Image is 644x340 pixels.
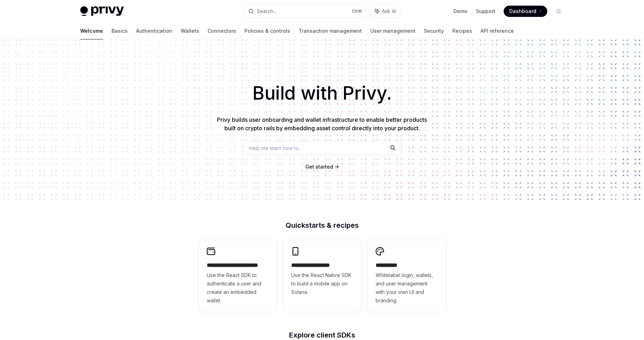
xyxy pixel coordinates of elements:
img: light logo [80,6,124,16]
span: Use the React Native SDK to build a mobile app on Solana. [291,271,353,296]
span: Dashboard [509,8,536,15]
a: **** **** **** ***Use the React Native SDK to build a mobile app on Solana. [283,240,362,312]
a: Policies & controls [244,23,290,39]
a: Recipes [452,23,472,39]
h1: Build with Privy. [11,80,633,107]
a: Get started [305,163,333,170]
a: Connectors [208,23,236,39]
button: Ask AI [370,5,401,18]
a: API reference [480,23,514,39]
button: Toggle dark mode [553,6,564,17]
a: Transaction management [299,23,362,39]
span: Use the React SDK to authenticate a user and create an embedded wallet. [207,271,269,305]
span: Help me learn how to… [249,144,302,152]
a: User management [370,23,415,39]
span: Ask AI [382,8,396,15]
a: Security [424,23,444,39]
a: Wallets [181,23,199,39]
span: Whitelabel login, wallets, and user management with your own UI and branding. [376,271,438,305]
span: Privy builds user onboarding and wallet infrastructure to enable better products built on crypto ... [217,116,427,132]
span: Get started [305,164,333,170]
a: Basics [111,23,128,39]
button: Search...CtrlK [243,5,366,18]
h2: Explore client SDKs [198,332,446,339]
a: Demo [453,8,467,15]
a: Welcome [80,23,103,39]
div: Search... [257,7,276,15]
a: Support [476,8,495,15]
h2: Quickstarts & recipes [198,222,446,229]
span: Ctrl K [352,8,362,14]
a: Dashboard [504,6,547,17]
a: Authentication [136,23,172,39]
a: **** *****Whitelabel login, wallets, and user management with your own UI and branding. [367,240,446,312]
